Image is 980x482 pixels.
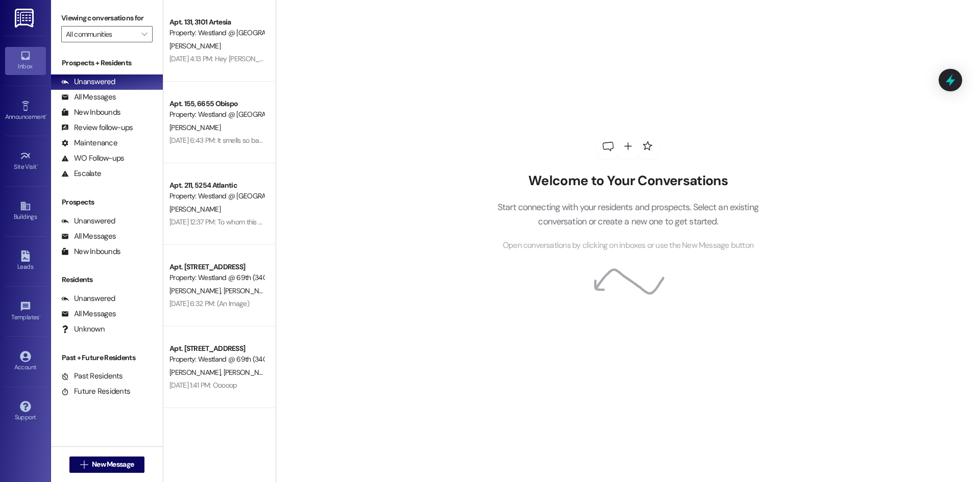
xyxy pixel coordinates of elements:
[45,112,47,119] span: •
[51,197,163,208] div: Prospects
[482,200,774,229] p: Start connecting with your residents and prospects. Select an existing conversation or create a n...
[482,173,774,189] h2: Welcome to Your Conversations
[169,205,220,214] span: [PERSON_NAME]
[5,47,46,74] a: Inbox
[51,274,163,285] div: Residents
[61,77,115,87] div: Unanswered
[92,459,134,470] span: New Message
[169,180,264,191] div: Apt. 211, 5254 Atlantic
[5,298,46,325] a: Templates •
[169,272,264,283] div: Property: Westland @ 69th (3400)
[61,216,115,226] div: Unanswered
[169,123,220,132] span: [PERSON_NAME]
[61,168,101,179] div: Escalate
[61,309,116,319] div: All Messages
[61,371,123,382] div: Past Residents
[169,354,264,365] div: Property: Westland @ 69th (3400)
[223,286,277,295] span: [PERSON_NAME]
[141,30,147,38] i: 
[5,197,46,225] a: Buildings
[15,9,36,28] img: ResiDesk Logo
[61,386,130,397] div: Future Residents
[169,98,264,109] div: Apt. 155, 6655 Obispo
[169,262,264,272] div: Apt. [STREET_ADDRESS]
[169,136,454,145] div: [DATE] 6:43 PM: It smells so bad I was able to smell it from my bedroom and knew it was the sink
[39,312,41,319] span: •
[169,54,586,63] div: [DATE] 4:13 PM: Hey [PERSON_NAME] my bathroom has flooded water is all over the floor I contacted...
[169,368,224,377] span: [PERSON_NAME]
[61,324,105,335] div: Unknown
[61,122,133,133] div: Review follow-ups
[5,348,46,375] a: Account
[5,147,46,175] a: Site Visit •
[61,10,153,26] label: Viewing conversations for
[61,293,115,304] div: Unanswered
[5,398,46,425] a: Support
[61,231,116,242] div: All Messages
[169,28,264,38] div: Property: Westland @ [GEOGRAPHIC_DATA] (3388)
[61,107,120,118] div: New Inbounds
[61,138,117,148] div: Maintenance
[61,92,116,103] div: All Messages
[169,191,264,201] div: Property: Westland @ [GEOGRAPHIC_DATA] (3283)
[69,456,145,473] button: New Message
[66,26,136,42] input: All communities
[169,17,264,28] div: Apt. 131, 3101 Artesia
[51,352,163,363] div: Past + Future Residents
[61,153,124,164] div: WO Follow-ups
[503,239,753,252] span: Open conversations by clicking on inboxes or use the New Message button
[169,41,220,50] span: [PERSON_NAME]
[61,246,120,257] div: New Inbounds
[80,461,88,469] i: 
[169,380,237,390] div: [DATE] 1:41 PM: Ooooop
[223,368,274,377] span: [PERSON_NAME]
[169,286,224,295] span: [PERSON_NAME]
[5,247,46,275] a: Leads
[37,162,38,169] span: •
[169,299,249,308] div: [DATE] 6:32 PM: (An Image)
[169,109,264,120] div: Property: Westland @ [GEOGRAPHIC_DATA] (3388)
[169,343,264,354] div: Apt. [STREET_ADDRESS]
[51,58,163,68] div: Prospects + Residents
